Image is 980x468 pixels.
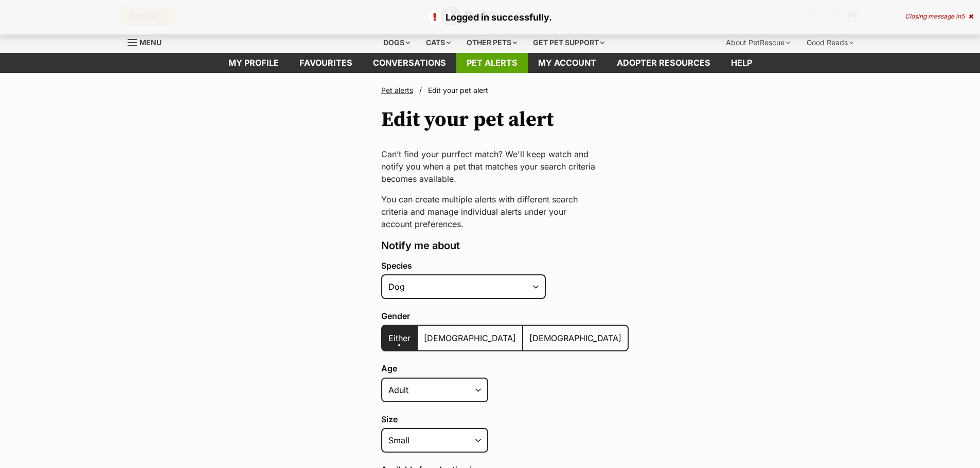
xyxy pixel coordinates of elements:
[799,32,861,53] div: Good Reads
[381,108,554,132] h1: Edit your pet alert
[381,193,599,230] p: You can create multiple alerts with different search criteria and manage individual alerts under ...
[424,333,516,343] span: [DEMOGRAPHIC_DATA]
[428,86,488,95] span: Edit your pet alert
[381,261,629,270] label: Species
[459,32,524,53] div: Other pets
[526,32,612,53] div: Get pet support
[381,86,413,95] a: Pet alerts
[128,32,169,51] a: Menu
[381,239,460,252] span: Notify me about
[363,53,456,73] a: conversations
[529,333,621,343] span: [DEMOGRAPHIC_DATA]
[381,311,629,321] label: Gender
[456,53,528,73] a: Pet alerts
[419,85,422,96] span: /
[381,148,599,185] p: Can’t find your purrfect match? We'll keep watch and notify you when a pet that matches your sear...
[289,53,363,73] a: Favourites
[607,53,721,73] a: Adopter resources
[381,364,629,373] label: Age
[376,32,417,53] div: Dogs
[719,32,797,53] div: About PetRescue
[381,85,599,96] nav: Breadcrumbs
[721,53,762,73] a: Help
[388,333,411,343] span: Either
[419,32,458,53] div: Cats
[139,38,162,47] span: Menu
[218,53,289,73] a: My profile
[528,53,607,73] a: My account
[381,415,629,424] label: Size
